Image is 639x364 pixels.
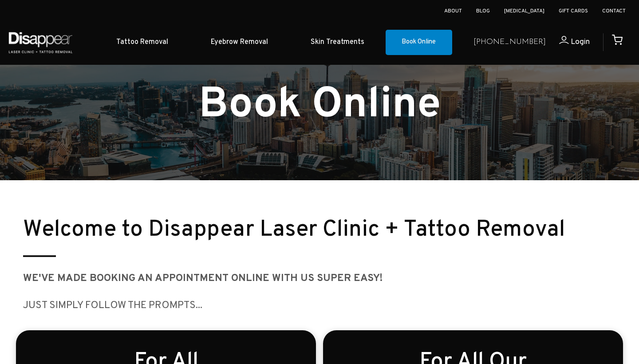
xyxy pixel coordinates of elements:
a: Login [546,36,590,49]
big: JUST SIMPLY follow the prompts [23,299,196,312]
a: About [444,8,462,15]
a: Book Online [386,30,452,55]
h1: Book Online [16,85,623,127]
a: Blog [476,8,490,15]
a: Gift Cards [559,8,588,15]
a: Contact [602,8,626,15]
a: [MEDICAL_DATA] [504,8,544,15]
small: Welcome to Disappear Laser Clinic + Tattoo Removal [23,216,565,244]
strong: We've made booking AN appointment ONLINE WITH US SUPER EASY! [23,272,383,285]
a: Tattoo Removal [95,29,189,56]
span: Login [571,37,590,47]
a: [PHONE_NUMBER] [473,36,546,49]
a: Skin Treatments [289,29,386,56]
big: ... [196,299,202,312]
a: Eyebrow Removal [189,29,289,56]
img: Disappear - Laser Clinic and Tattoo Removal Services in Sydney, Australia [7,27,74,58]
